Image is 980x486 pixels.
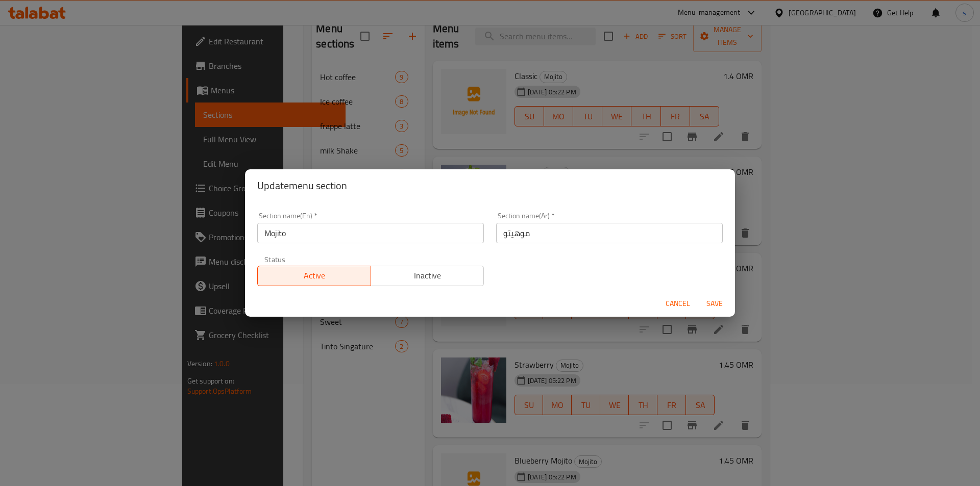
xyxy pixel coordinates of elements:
[702,297,727,310] span: Save
[262,268,367,283] span: Active
[496,223,723,243] input: Please enter section name(ar)
[661,294,694,313] button: Cancel
[375,268,480,283] span: Inactive
[698,294,731,313] button: Save
[371,266,484,286] button: Inactive
[257,266,371,286] button: Active
[257,223,484,243] input: Please enter section name(en)
[666,297,690,310] span: Cancel
[257,177,723,194] h2: Update menu section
